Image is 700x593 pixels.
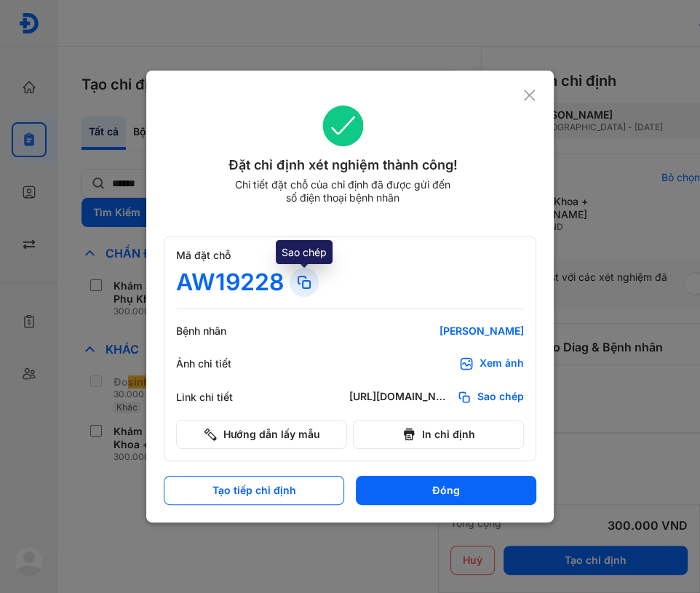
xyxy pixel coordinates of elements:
[349,325,524,338] div: [PERSON_NAME]
[349,390,451,405] div: [URL][DOMAIN_NAME]
[176,249,524,262] div: Mã đặt chỗ
[477,390,524,405] span: Sao chép
[356,476,536,505] button: Đóng
[164,476,344,505] button: Tạo tiếp chỉ định
[164,155,522,175] div: Đặt chỉ định xét nghiệm thành công!
[480,357,524,371] div: Xem ảnh
[353,420,524,449] button: In chỉ định
[176,391,263,404] div: Link chi tiết
[176,420,347,449] button: Hướng dẫn lấy mẫu
[176,357,263,370] div: Ảnh chi tiết
[176,325,263,338] div: Bệnh nhân
[176,268,284,297] div: AW19228
[228,178,457,204] div: Chi tiết đặt chỗ của chỉ định đã được gửi đến số điện thoại bệnh nhân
